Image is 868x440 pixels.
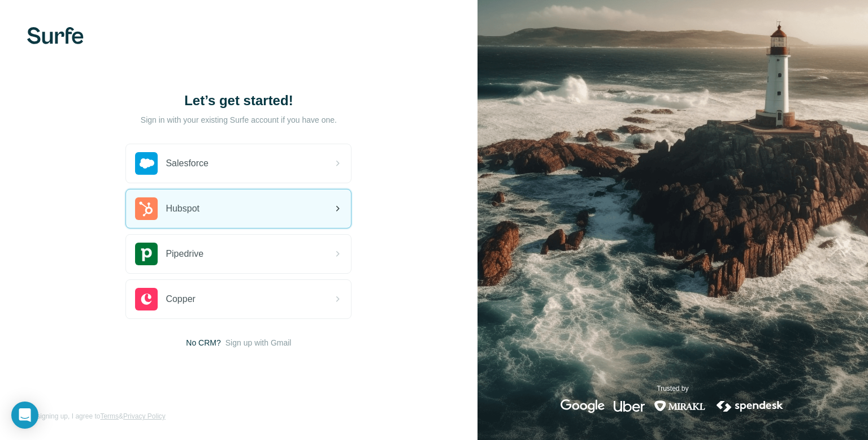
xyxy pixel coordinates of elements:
[100,412,119,420] a: Terms
[27,411,166,421] span: By signing up, I agree to &
[11,402,38,429] div: Open Intercom Messenger
[135,197,158,220] img: hubspot's logo
[27,27,84,44] img: Surfe's logo
[654,399,706,413] img: mirakl's logo
[166,157,209,170] span: Salesforce
[135,243,158,265] img: pipedrive's logo
[166,247,203,261] span: Pipedrive
[186,337,220,348] span: No CRM?
[125,92,351,110] h1: Let’s get started!
[715,399,785,413] img: spendesk's logo
[141,114,337,126] p: Sign in with your existing Surfe account if you have one.
[135,152,158,175] img: salesforce's logo
[166,292,195,306] span: Copper
[614,399,645,413] img: uber's logo
[225,337,292,348] button: Sign up with Gmail
[135,288,158,310] img: copper's logo
[123,412,166,420] a: Privacy Policy
[561,399,605,413] img: google's logo
[657,383,688,394] p: Trusted by
[166,202,199,215] span: Hubspot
